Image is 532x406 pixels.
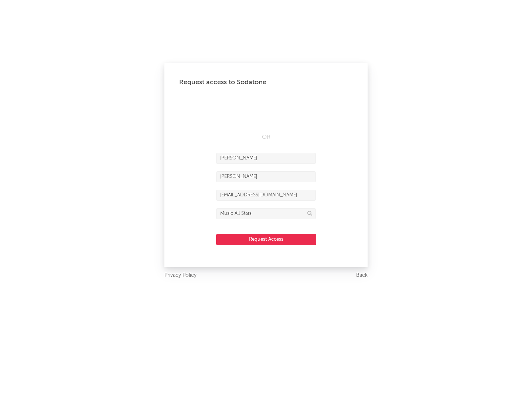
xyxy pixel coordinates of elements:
a: Back [356,271,368,280]
a: Privacy Policy [164,271,197,280]
input: Email [216,190,316,201]
div: Request access to Sodatone [179,78,353,87]
input: First Name [216,153,316,164]
input: Division [216,208,316,219]
div: OR [216,133,316,142]
input: Last Name [216,171,316,182]
button: Request Access [216,234,316,245]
